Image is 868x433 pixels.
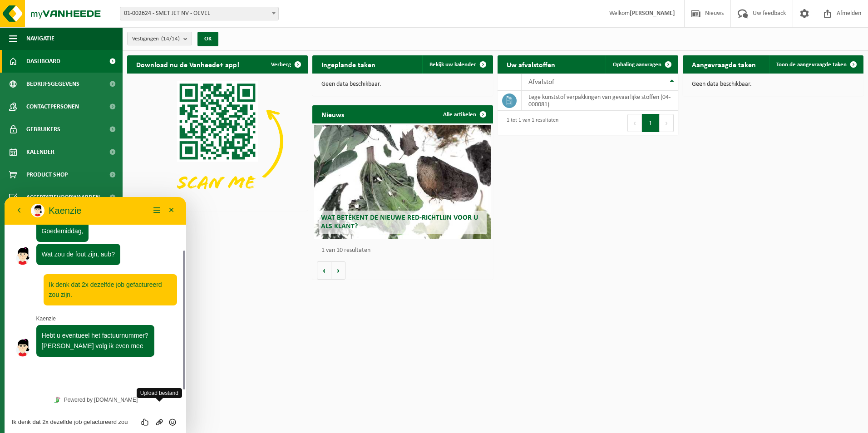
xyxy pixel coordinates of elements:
[148,221,161,230] button: Upload bestand
[26,73,79,95] span: Bedrijfsgegevens
[127,74,308,209] img: Download de VHEPlus App
[26,118,60,141] span: Gebruikers
[627,114,642,132] button: Previous
[49,200,56,206] img: Tawky_16x16.svg
[422,55,492,74] a: Bekijk uw kalender
[429,62,476,68] span: Bekijk uw kalender
[312,55,385,73] h2: Ingeplande taken
[776,62,847,68] span: Toon de aangevraagde taken
[321,214,478,230] span: Wat betekent de nieuwe RED-richtlijn voor u als klant?
[314,125,491,239] a: Wat betekent de nieuwe RED-richtlijn voor u als klant?
[5,197,186,433] iframe: chat widget
[528,79,554,86] span: Afvalstof
[120,7,279,20] span: 01-002624 - SMET JET NV - OEVEL
[642,114,660,132] button: 1
[606,55,677,74] a: Ophaling aanvragen
[197,32,218,46] button: OK
[134,221,148,230] div: Beoordeel deze chat
[26,27,54,50] span: Navigatie
[161,221,174,230] button: Emoji invoeren
[660,114,674,132] button: Next
[522,91,678,111] td: lege kunststof verpakkingen van gevaarlijke stoffen (04-000081)
[127,32,192,45] button: Vestigingen(14/14)
[692,81,854,88] p: Geen data beschikbaar.
[26,50,60,73] span: Dashboard
[134,221,174,230] div: Group of buttons
[769,55,863,74] a: Toon de aangevraagde taken
[683,55,765,73] h2: Aangevraagde taken
[26,186,100,209] span: Acceptatievoorwaarden
[26,141,54,163] span: Kalender
[161,36,180,42] count: (14/14)
[127,55,248,73] h2: Download nu de Vanheede+ app!
[502,113,558,133] div: 1 tot 1 van 1 resultaten
[317,261,331,280] button: Vorige
[321,81,484,88] p: Geen data beschikbaar.
[630,10,675,17] strong: [PERSON_NAME]
[312,105,353,123] h2: Nieuws
[321,247,488,254] p: 1 van 10 resultaten
[331,261,345,280] button: Volgende
[436,105,492,123] a: Alle artikelen
[613,62,661,68] span: Ophaling aanvragen
[26,95,79,118] span: Contactpersonen
[498,55,564,73] h2: Uw afvalstoffen
[132,32,180,46] span: Vestigingen
[132,191,178,201] span: Upload bestand
[26,163,68,186] span: Product Shop
[46,197,136,209] a: Powered by [DOMAIN_NAME]
[271,62,291,68] span: Verberg
[264,55,307,74] button: Verberg
[120,7,278,20] span: 01-002624 - SMET JET NV - OEVEL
